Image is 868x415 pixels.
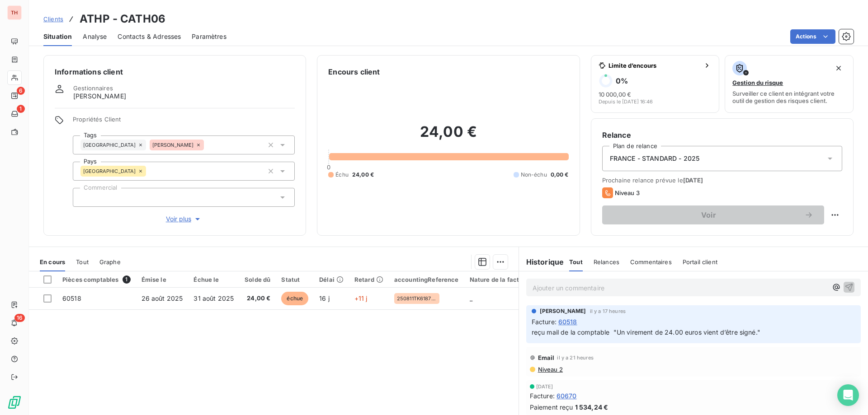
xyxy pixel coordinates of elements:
[166,214,202,224] span: Voir plus
[394,276,459,283] div: accountingReference
[521,171,547,179] span: Non-échu
[732,79,783,86] span: Gestion du risque
[83,142,136,148] span: [GEOGRAPHIC_DATA]
[536,384,553,389] span: [DATE]
[40,258,65,266] span: En cours
[73,116,295,128] span: Propriétés Client
[790,29,835,44] button: Actions
[609,62,700,69] span: Limite d’encours
[55,66,295,77] h6: Informations client
[152,142,194,148] span: [PERSON_NAME]
[192,32,226,41] span: Paramètres
[14,314,25,322] span: 16
[62,275,131,284] div: Pièces comptables
[599,91,631,98] span: 10 000,00 €
[73,92,126,101] span: [PERSON_NAME]
[530,391,555,401] span: Facture :
[575,402,609,412] span: 1 534,24 €
[538,354,555,361] span: Email
[594,258,619,266] span: Relances
[470,276,529,283] div: Nature de la facture
[558,317,577,326] span: 60518
[83,168,136,174] span: [GEOGRAPHIC_DATA]
[540,307,586,315] span: [PERSON_NAME]
[328,123,568,150] h2: 24,00 €
[551,171,569,179] span: 0,00 €
[319,276,344,283] div: Délai
[683,177,703,184] span: [DATE]
[599,99,653,104] span: Depuis le [DATE] 16:46
[532,317,557,326] span: Facture :
[80,11,165,27] h3: ATHP - CATH06
[43,14,63,23] a: Clients
[397,296,437,301] span: 250811TK61872NG/B
[281,276,308,283] div: Statut
[590,308,626,314] span: il y a 17 heures
[73,84,113,92] span: Gestionnaires
[204,141,211,149] input: Ajouter une valeur
[602,177,842,184] span: Prochaine relance prévue le
[99,258,121,266] span: Graphe
[80,193,88,201] input: Ajouter une valeur
[557,391,577,401] span: 60670
[123,275,131,284] span: 1
[610,154,700,163] span: FRANCE - STANDARD - 2025
[615,189,640,196] span: Niveau 3
[62,294,81,302] span: 60518
[519,256,564,267] h6: Historique
[73,214,295,224] button: Voir plus
[245,276,270,283] div: Solde dû
[354,294,368,302] span: +11 j
[732,90,846,104] span: Surveiller ce client en intégrant votre outil de gestion des risques client.
[245,294,270,303] span: 24,00 €
[354,276,383,283] div: Retard
[352,171,374,179] span: 24,00 €
[17,87,25,95] span: 6
[7,5,22,20] div: TH
[146,167,153,175] input: Ajouter une valeur
[43,32,72,41] span: Situation
[613,211,804,219] span: Voir
[7,395,22,410] img: Logo LeanPay
[557,355,593,360] span: il y a 21 heures
[17,105,25,113] span: 1
[142,276,183,283] div: Émise le
[76,258,89,266] span: Tout
[281,292,308,305] span: échue
[83,32,107,41] span: Analyse
[193,276,234,283] div: Échue le
[530,402,573,412] span: Paiement reçu
[193,294,234,302] span: 31 août 2025
[537,366,563,373] span: Niveau 2
[142,294,183,302] span: 26 août 2025
[683,258,717,266] span: Portail client
[43,15,63,23] span: Clients
[569,258,583,266] span: Tout
[328,66,380,77] h6: Encours client
[532,328,760,336] span: reçu mail de la comptable "Un virement de 24.00 euros vient d’être signé."
[327,163,330,171] span: 0
[837,384,859,406] div: Open Intercom Messenger
[335,171,349,179] span: Échu
[470,294,472,302] span: _
[616,76,628,85] h6: 0 %
[602,130,842,140] h6: Relance
[591,55,720,113] button: Limite d’encours0%10 000,00 €Depuis le [DATE] 16:46
[602,205,824,224] button: Voir
[118,32,181,41] span: Contacts & Adresses
[725,55,854,113] button: Gestion du risqueSurveiller ce client en intégrant votre outil de gestion des risques client.
[319,294,330,302] span: 16 j
[630,258,672,266] span: Commentaires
